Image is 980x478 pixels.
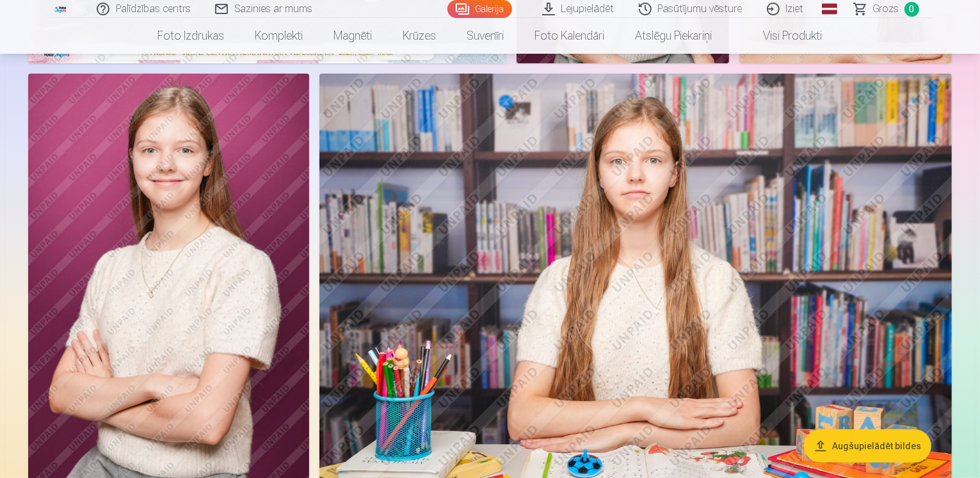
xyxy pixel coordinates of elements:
a: Foto kalendāri [520,18,620,54]
a: Magnēti [319,18,388,54]
span: 0 [904,2,919,17]
a: Foto izdrukas [143,18,240,54]
a: Atslēgu piekariņi [620,18,728,54]
button: Augšupielādēt bildes [804,429,931,463]
a: Krūzes [388,18,452,54]
a: Visi produkti [728,18,838,54]
a: Komplekti [240,18,319,54]
a: Suvenīri [452,18,520,54]
img: /fa1 [54,5,68,13]
span: Grozs [873,1,899,17]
